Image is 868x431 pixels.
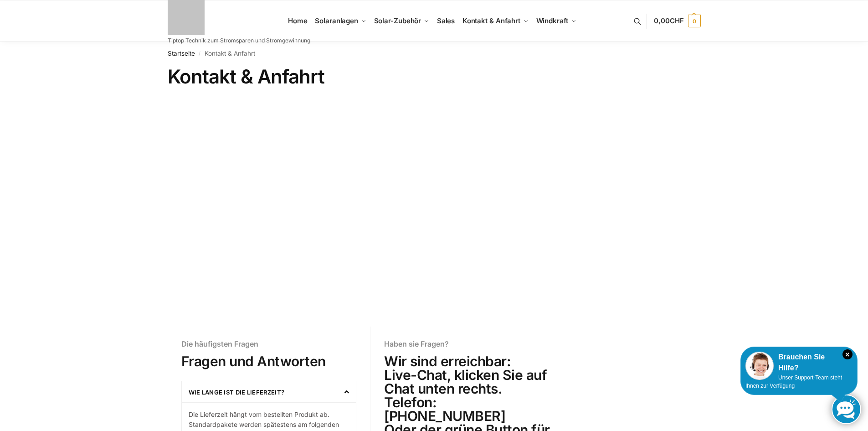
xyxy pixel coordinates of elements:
div: Wie lange ist die Lieferzeit? [182,381,356,402]
a: Windkraft [532,0,580,42]
a: Sales [433,0,458,42]
span: Sales [437,16,455,25]
span: Solaranlagen [315,16,358,25]
a: Solaranlagen [311,0,370,42]
h6: Die häufigsten Fragen [181,340,357,348]
span: / [195,50,205,57]
span: Kontakt & Anfahrt [462,16,520,25]
a: Solar-Zubehör [370,0,433,42]
i: Schließen [842,349,853,359]
p: Tiptop Technik zum Stromsparen und Stromgewinnung [168,38,310,43]
span: 0 [688,15,701,27]
div: Brauchen Sie Hilfe? [745,352,853,374]
span: Windkraft [536,16,568,25]
h1: Kontakt & Anfahrt [168,65,701,88]
img: Customer service [745,352,774,380]
a: Startseite [168,50,195,57]
span: CHF [670,16,684,25]
span: Solar-Zubehör [374,16,421,25]
nav: Breadcrumb [168,42,701,65]
h2: Fragen und Antworten [181,354,357,368]
span: Unser Support-Team steht Ihnen zur Verfügung [745,374,842,389]
a: Wie lange ist die Lieferzeit? [189,389,285,396]
span: 0,00 [654,16,683,25]
h6: Haben sie Fragen? [384,340,559,348]
iframe: 3177 Laupen Bern Krankenhausweg 14 [92,99,776,304]
a: 0,00CHF 0 [654,7,700,35]
a: Kontakt & Anfahrt [458,0,532,42]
